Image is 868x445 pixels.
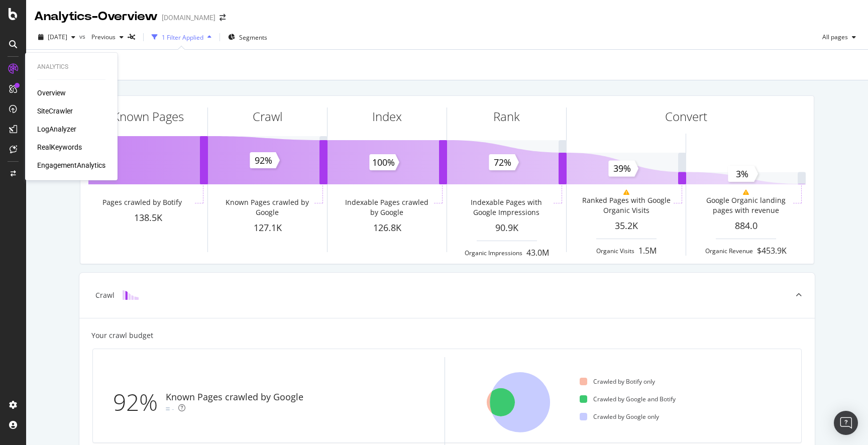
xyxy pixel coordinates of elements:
div: Analytics [37,63,105,71]
div: Known Pages crawled by Google [222,197,312,217]
div: 1 Filter Applied [162,33,203,42]
span: 2025 Sep. 21st [48,33,67,41]
div: Your crawl budget [91,330,153,341]
div: Indexable Pages with Google Impressions [461,197,551,217]
button: All pages [818,29,860,45]
div: Crawled by Google only [580,412,659,421]
div: Pages crawled by Botify [102,197,182,207]
div: Crawl [253,108,282,125]
button: Segments [224,29,271,45]
div: Crawled by Botify only [580,377,655,386]
div: Indexable Pages crawled by Google [342,197,431,217]
div: 92% [113,386,166,419]
img: block-icon [123,290,139,300]
div: 138.5K [88,211,207,225]
button: 1 Filter Applied [148,29,215,45]
div: 126.8K [328,221,447,235]
button: Previous [87,29,128,45]
span: Previous [87,33,116,41]
div: Rank [493,108,520,125]
div: 127.1K [208,221,327,235]
div: Known Pages crawled by Google [166,391,303,404]
div: Known Pages [113,108,184,125]
a: SiteCrawler [37,106,73,116]
a: RealKeywords [37,142,82,152]
a: Overview [37,88,66,98]
img: Equal [166,407,170,410]
div: Organic Impressions [465,249,522,257]
div: arrow-right-arrow-left [220,14,226,21]
div: - [172,404,174,414]
div: Analytics - Overview [34,8,158,25]
div: Crawl [95,290,115,300]
button: [DATE] [34,29,79,45]
div: [DOMAIN_NAME] [162,13,215,23]
a: LogAnalyzer [37,124,76,134]
span: Segments [239,33,267,42]
span: vs [79,32,87,41]
span: All pages [818,33,848,41]
div: Crawled by Google and Botify [580,395,676,403]
div: Index [372,108,402,125]
a: EngagementAnalytics [37,160,105,170]
div: 90.9K [447,221,566,235]
div: 43.0M [526,247,549,259]
div: Open Intercom Messenger [834,411,858,435]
